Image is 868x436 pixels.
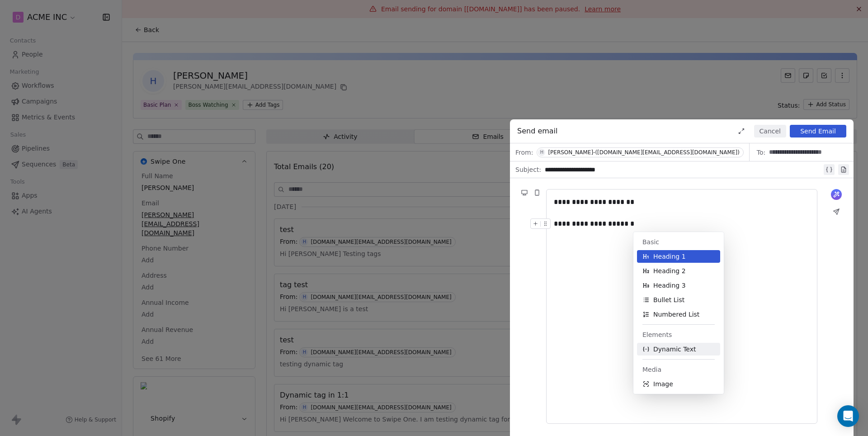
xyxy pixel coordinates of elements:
span: Heading 3 [653,281,686,290]
span: From: [515,148,533,157]
button: Heading 1 [637,250,720,263]
span: Basic [642,237,715,246]
button: Heading 2 [637,265,720,277]
span: Media [642,365,715,374]
span: Elements [642,330,715,339]
div: [PERSON_NAME]-([DOMAIN_NAME][EMAIL_ADDRESS][DOMAIN_NAME]) [548,149,739,156]
span: Heading 2 [653,266,686,275]
button: Bullet List [637,294,720,306]
button: Cancel [754,125,786,137]
span: Heading 1 [653,252,686,261]
button: Numbered List [637,308,720,321]
span: Numbered List [653,310,699,319]
button: Image [637,378,720,390]
button: Heading 3 [637,279,720,292]
div: Open Intercom Messenger [837,405,859,427]
span: Bullet List [653,295,684,304]
span: Dynamic Text [653,345,696,354]
span: Subject: [515,165,541,177]
button: Dynamic Text [637,343,720,355]
span: To: [757,148,765,157]
button: Send Email [790,125,846,137]
div: H [540,149,544,156]
span: Send email [517,126,558,137]
span: Image [653,379,673,389]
